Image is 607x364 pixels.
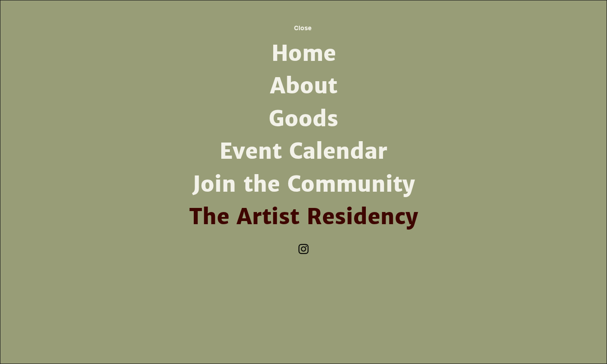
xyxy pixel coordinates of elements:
a: Event Calendar [186,135,421,168]
a: Join the Community [186,168,421,201]
a: The Artist Residency [186,201,421,233]
img: Instagram [297,242,310,256]
button: Close [278,18,327,37]
a: Goods [186,103,421,135]
a: About [186,70,421,102]
a: Home [186,37,421,70]
nav: Site [186,37,421,233]
ul: Social Bar [297,242,310,256]
span: Close [294,24,312,32]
